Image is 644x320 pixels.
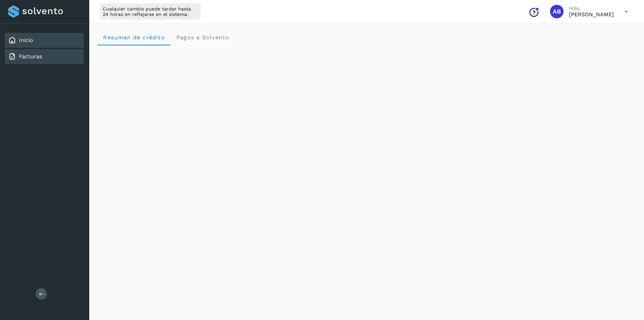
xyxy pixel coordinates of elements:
[569,5,614,11] p: Hola,
[100,3,201,20] div: Cualquier cambio puede tardar hasta 24 horas en reflejarse en el sistema.
[19,37,33,43] a: Inicio
[176,34,229,41] span: Pagos a Solvento
[5,49,84,64] div: Facturas
[19,53,42,60] a: Facturas
[569,11,614,18] p: Ana Belén Acosta
[5,33,84,48] div: Inicio
[103,34,165,41] span: Resumen de crédito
